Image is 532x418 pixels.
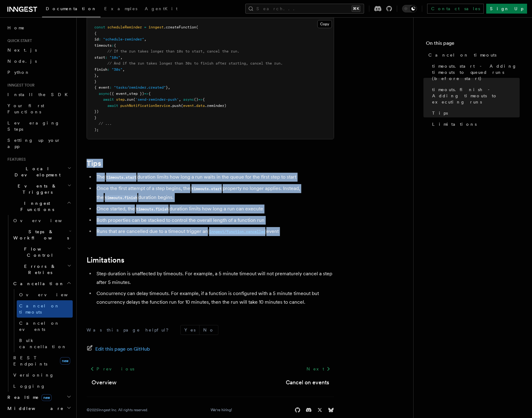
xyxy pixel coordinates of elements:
[5,100,73,117] a: Your first Functions
[5,83,35,88] span: Inngest tour
[5,38,32,43] span: Quick start
[181,325,199,335] button: Yes
[19,303,60,315] span: Cancel on timeouts
[94,85,109,90] span: { event
[13,373,54,378] span: Versioning
[19,321,60,332] span: Cancel on events
[94,116,97,120] span: }
[5,166,67,178] span: Local Development
[205,103,226,108] span: .reminder)
[190,186,223,192] code: timeouts.start
[107,61,283,65] span: // And if the run takes longer than 30s to finish after starting, cancel the run.
[486,4,527,14] a: Sign Up
[196,25,198,29] span: (
[95,345,150,353] span: Edit this page on GitHub
[5,56,73,67] a: Node.js
[101,2,141,17] a: Examples
[11,352,73,369] a: REST Endpointsnew
[11,215,73,226] a: Overview
[17,335,73,352] a: Bulk cancellation
[87,256,124,264] a: Limitations
[11,229,69,241] span: Steps & Workflows
[11,246,67,258] span: Flow Control
[5,180,73,198] button: Events & Triggers
[7,48,37,53] span: Next.js
[95,227,334,236] li: Runs that are cancelled due to a timeout trigger an event
[107,49,239,53] span: // If the run takes longer than 10s to start, cancel the run.
[148,91,151,96] span: {
[120,103,170,108] span: pushNotificationService
[208,229,266,234] code: inngest/function.cancelled
[41,394,52,401] span: new
[428,52,496,58] span: Cancel on timeouts
[99,91,109,96] span: async
[133,97,135,102] span: (
[87,345,150,353] a: Edit this page on GitHub
[11,278,73,289] button: Cancellation
[303,363,334,374] a: Next
[427,4,484,14] a: Contact sales
[94,79,97,84] span: }
[5,44,73,56] a: Next.js
[198,97,203,102] span: =>
[99,121,112,126] span: // ...
[430,61,520,84] a: timeouts.start - Adding timeouts to queued runs (before start)
[13,355,47,366] span: REST Endpoints
[92,378,117,387] a: Overview
[196,103,205,108] span: data
[116,97,125,102] span: step
[145,6,178,11] span: AgentKit
[5,198,73,215] button: Inngest Functions
[352,6,360,12] kbd: ⌘K
[432,121,477,127] span: Limitations
[87,407,148,412] div: © 2025 Inngest Inc. All rights reserved.
[87,327,173,333] p: Was this page helpful?
[94,43,112,48] span: timeouts
[95,205,334,213] li: Once started, the duration limits how long a run can execute
[94,55,105,60] span: start
[135,97,179,102] span: 'send-reminder-push'
[94,73,97,78] span: }
[135,207,169,212] code: timeouts.finish
[42,2,101,17] a: Documentation
[141,2,181,17] a: AgentKit
[430,119,520,130] a: Limitations
[5,135,73,152] a: Setting up your app
[5,117,73,135] a: Leveraging Steps
[19,292,83,297] span: Overview
[17,318,73,335] a: Cancel on events
[11,226,73,243] button: Steps & Workflows
[112,67,122,72] span: "30s"
[5,22,73,33] a: Home
[148,25,164,29] span: inngest
[181,103,183,108] span: (
[114,43,116,48] span: {
[11,369,73,381] a: Versioning
[5,200,67,213] span: Inngest Functions
[245,4,364,14] button: Search...⌘K
[11,281,64,287] span: Cancellation
[426,40,520,49] h4: On this page
[5,405,64,412] span: Middleware
[426,49,520,61] a: Cancel on timeouts
[5,183,67,195] span: Events & Triggers
[104,6,137,11] span: Examples
[402,5,417,12] button: Toggle dark mode
[46,6,97,11] span: Documentation
[107,25,142,29] span: scheduleReminder
[168,85,170,90] span: ,
[103,37,144,41] span: "schedule-reminder"
[94,67,107,72] span: finish
[104,195,138,201] code: timeouts.finish
[11,243,73,261] button: Flow Control
[109,91,127,96] span: ({ event
[103,97,114,102] span: await
[170,103,181,108] span: .push
[194,103,196,108] span: .
[107,67,109,72] span: :
[105,175,137,180] code: timeouts.start
[183,97,194,102] span: async
[97,73,99,78] span: ,
[13,218,77,223] span: Overview
[432,110,448,116] span: Tips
